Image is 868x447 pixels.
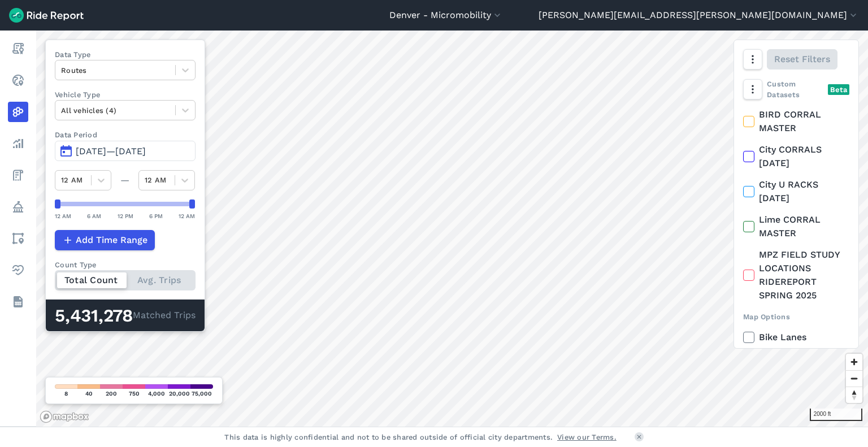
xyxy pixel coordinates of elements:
[8,102,28,122] a: Heatmaps
[828,84,849,95] div: Beta
[846,370,862,387] button: Zoom out
[46,300,205,331] div: Matched Trips
[55,259,196,270] div: Count Type
[55,49,196,60] label: Data Type
[8,260,28,280] a: Health
[8,70,28,90] a: Realtime
[557,432,617,442] a: View our Terms.
[8,165,28,185] a: Fees
[55,211,71,221] div: 12 AM
[743,248,849,302] label: MPZ FIELD STUDY LOCATIONS RIDEREPORT SPRING 2025
[767,49,837,70] button: Reset Filters
[8,38,28,59] a: Report
[389,8,503,22] button: Denver - Micromobility
[743,79,849,100] div: Custom Datasets
[179,211,195,221] div: 12 AM
[55,230,155,250] button: Add Time Range
[846,354,862,370] button: Zoom in
[743,213,849,240] label: Lime CORRAL MASTER
[774,53,830,66] span: Reset Filters
[9,8,84,23] img: Ride Report
[743,178,849,205] label: City U RACKS [DATE]
[743,108,849,135] label: BIRD CORRAL MASTER
[111,173,138,187] div: —
[743,143,849,170] label: City CORRALS [DATE]
[743,331,849,344] label: Bike Lanes
[8,197,28,217] a: Policy
[743,311,849,322] div: Map Options
[55,129,196,140] label: Data Period
[36,31,868,427] canvas: Map
[149,211,163,221] div: 6 PM
[810,409,862,421] div: 2000 ft
[846,387,862,403] button: Reset bearing to north
[539,8,859,22] button: [PERSON_NAME][EMAIL_ADDRESS][PERSON_NAME][DOMAIN_NAME]
[55,89,196,100] label: Vehicle Type
[87,211,101,221] div: 6 AM
[76,146,146,157] span: [DATE]—[DATE]
[8,292,28,312] a: Datasets
[40,410,89,423] a: Mapbox logo
[118,211,133,221] div: 12 PM
[76,233,147,247] span: Add Time Range
[8,133,28,154] a: Analyze
[55,141,196,161] button: [DATE]—[DATE]
[55,309,133,323] div: 5,431,278
[8,228,28,249] a: Areas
